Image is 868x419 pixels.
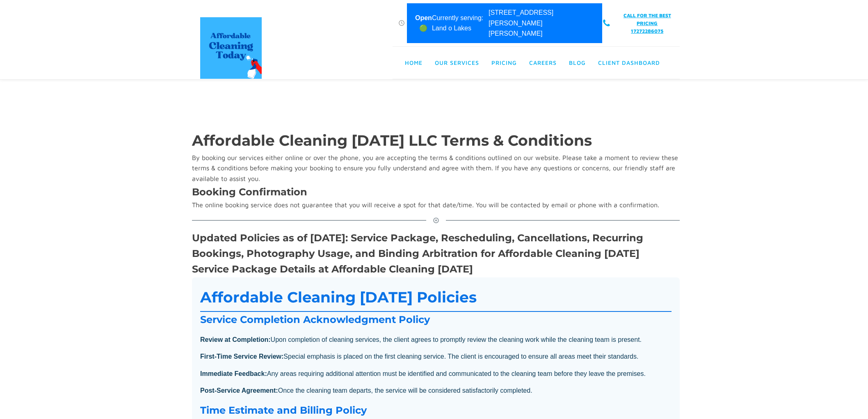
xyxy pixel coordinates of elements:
[621,11,674,35] a: CALL FOR THE BEST PRICING17272286075
[200,334,672,345] p: Upon completion of cleaning services, the client agrees to promptly review the cleaning work whil...
[192,184,307,200] h3: Booking Confirmation
[192,153,680,184] div: By booking our services either online or over the phone, you are accepting the terms & conditions...
[563,50,592,76] a: Blog
[489,7,594,39] div: [STREET_ADDRESS][PERSON_NAME][PERSON_NAME]
[485,50,523,76] a: Pricing
[200,385,672,396] p: Once the cleaning team departs, the service will be considered satisfactorily completed.
[200,403,672,418] h3: Time Estimate and Billing Policy
[200,312,672,327] h3: Service Completion Acknowledgment Policy
[200,369,672,379] p: Any areas requiring additional attention must be identified and communicated to the cleaning team...
[415,13,432,34] span: Open 🟢
[200,370,267,377] strong: Immediate Feedback:
[200,387,278,394] strong: Post-Service Agreement:
[592,50,666,76] a: Client Dashboard
[192,261,473,277] h3: Service Package Details at Affordable Cleaning [DATE]
[523,50,563,76] a: Careers
[200,351,672,362] p: Special emphasis is placed on the first cleaning service. The client is encouraged to ensure all ...
[399,20,404,26] img: Clock Affordable Cleaning Today
[192,230,680,262] h3: Updated Policies as of [DATE]: Service Package, Rescheduling, Cancellations, Recurring Bookings, ...
[192,129,592,153] h1: Affordable Cleaning [DATE] LLC Terms & Conditions
[200,336,271,343] strong: Review at Completion:
[432,13,489,34] div: Currently serving: Land o Lakes
[200,286,672,312] h2: Affordable Cleaning [DATE] Policies
[429,50,485,76] a: Our Services
[200,17,262,79] img: affordable cleaning today Logo
[200,353,283,360] strong: First-Time Service Review:
[399,50,429,76] a: Home
[192,200,659,211] div: The online booking service does not guarantee that you will receive a spot for that date/time. Yo...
